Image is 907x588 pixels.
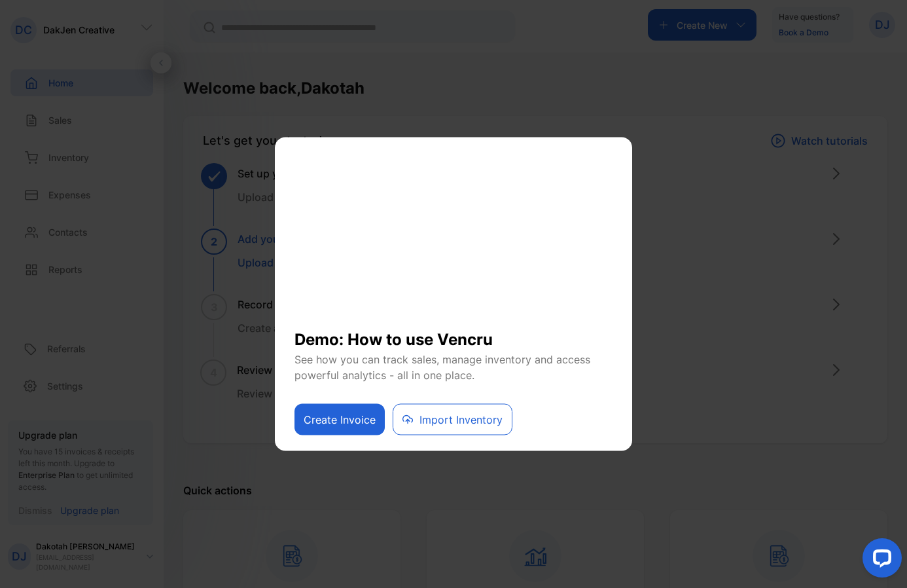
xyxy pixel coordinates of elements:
button: Import Inventory [393,404,512,435]
iframe: LiveChat chat widget [852,533,907,588]
h1: Demo: How to use Vencru [294,318,613,352]
iframe: YouTube video player [294,154,613,318]
p: See how you can track sales, manage inventory and access powerful analytics - all in one place. [294,352,613,383]
button: Create Invoice [294,404,385,435]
